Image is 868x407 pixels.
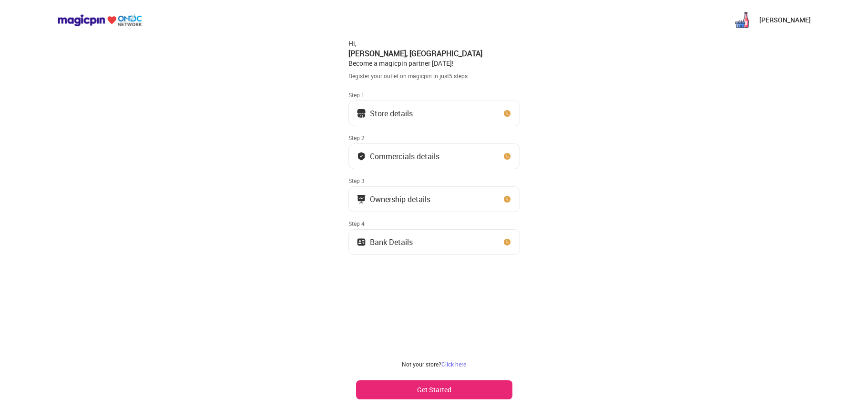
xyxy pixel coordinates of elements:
[370,240,413,244] div: Bank Details
[502,194,512,204] img: clock_icon_new.67dbf243.svg
[370,111,413,116] div: Store details
[348,229,520,255] button: Bank Details
[502,237,512,247] img: clock_icon_new.67dbf243.svg
[370,154,439,159] div: Commercials details
[348,91,520,99] div: Step 1
[357,109,366,118] img: storeIcon.9b1f7264.svg
[733,10,752,30] img: RvztdYn7iyAnbgLfOAIGEUE529GgJnSk6KKz3VglYW7w9xnFesnXtWW2ucfQcrpvCkVVXjFWzkf8IKD6XfYRd6MJmpQ
[348,72,520,80] div: Register your outlet on magicpin in just 5 steps
[348,48,520,59] div: [PERSON_NAME] , [GEOGRAPHIC_DATA]
[759,15,811,25] p: [PERSON_NAME]
[348,134,520,142] div: Step 2
[348,143,520,169] button: Commercials details
[402,360,441,368] span: Not your store?
[348,220,520,227] div: Step 4
[356,380,512,399] button: Get Started
[441,360,466,368] a: Click here
[357,237,366,247] img: ownership_icon.37569ceb.svg
[348,177,520,184] div: Step 3
[357,152,366,161] img: bank_details_tick.fdc3558c.svg
[502,109,512,118] img: clock_icon_new.67dbf243.svg
[348,186,520,212] button: Ownership details
[348,101,520,126] button: Store details
[370,197,430,202] div: Ownership details
[57,14,142,27] img: ondc-logo-new-small.8a59708e.svg
[348,39,520,68] div: Hi, Become a magicpin partner [DATE]!
[357,194,366,204] img: commercials_icon.983f7837.svg
[502,152,512,161] img: clock_icon_new.67dbf243.svg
